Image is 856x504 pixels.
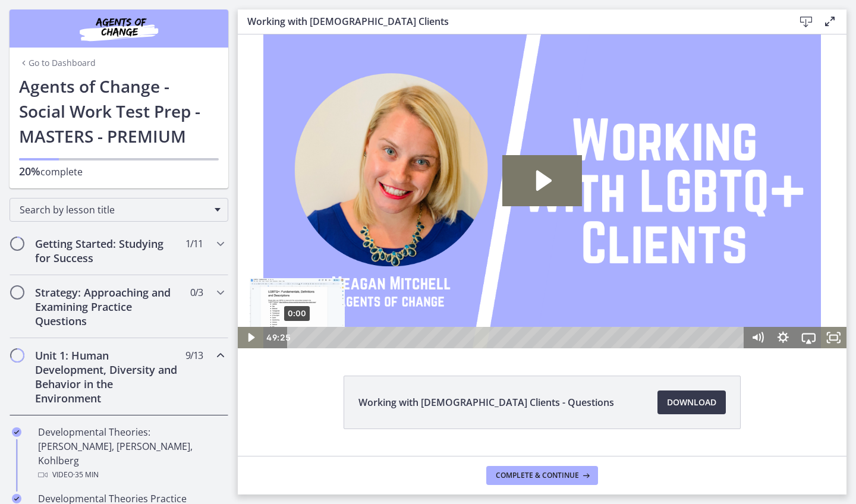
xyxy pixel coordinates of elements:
a: Download [657,390,726,414]
div: Video [38,468,224,482]
span: Working with [DEMOGRAPHIC_DATA] Clients - Questions [358,395,614,409]
iframe: Video Lesson [238,34,846,348]
span: 1 / 11 [185,237,203,251]
span: 0 / 3 [190,285,203,300]
button: Complete & continue [486,466,598,485]
h2: Strategy: Approaching and Examining Practice Questions [35,285,180,328]
button: Mute [507,292,533,314]
p: complete [19,164,219,179]
span: Download [667,395,716,409]
span: 20% [19,164,40,178]
span: 9 / 13 [185,348,203,363]
div: Playbar [59,292,501,314]
h1: Agents of Change - Social Work Test Prep - MASTERS - PREMIUM [19,74,219,149]
h3: Working with [DEMOGRAPHIC_DATA] Clients [247,14,775,29]
img: Agents of Change [48,14,190,43]
a: Go to Dashboard [19,57,96,69]
h2: Unit 1: Human Development, Diversity and Behavior in the Environment [35,348,180,405]
button: Play Video: cmhf48khnk6s72tglic0.mp4 [265,121,344,171]
span: Complete & continue [496,471,579,480]
button: Fullscreen [583,292,609,314]
button: Show settings menu [533,292,558,314]
span: · 35 min [73,468,99,482]
h2: Getting Started: Studying for Success [35,237,180,265]
div: Developmental Theories: [PERSON_NAME], [PERSON_NAME], Kohlberg [38,425,224,482]
i: Completed [12,427,21,437]
button: Airplay [558,292,584,314]
span: Search by lesson title [20,203,209,216]
div: Search by lesson title [10,198,228,222]
i: Completed [12,494,21,503]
